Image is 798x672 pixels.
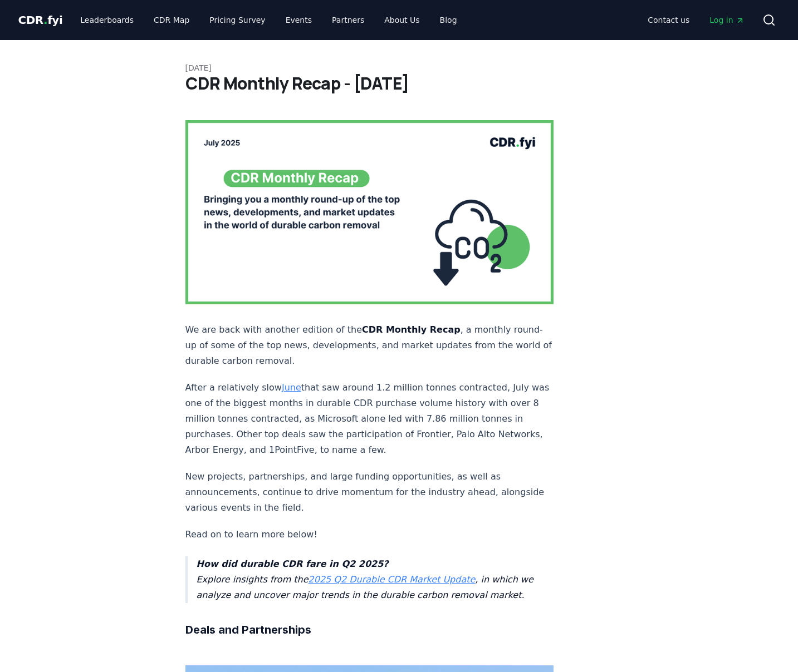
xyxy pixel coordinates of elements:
a: CDR Map [145,10,198,30]
em: Explore insights from the , in which we analyze and uncover major trends in the durable carbon re... [197,559,533,600]
p: New projects, partnerships, and large funding opportunities, as well as announcements, continue t... [185,469,554,516]
a: Events [277,10,321,30]
p: Read on to learn more below! [185,527,554,542]
a: About Us [375,10,428,30]
p: We are back with another edition of the , a monthly round-up of some of the top news, development... [185,322,554,369]
a: June [282,382,301,393]
a: Pricing Survey [200,10,274,30]
a: 2025 Q2 Durable CDR Market Update [309,574,476,585]
a: Log in [701,10,753,30]
span: CDR fyi [18,13,63,27]
p: [DATE] [185,62,613,73]
span: . [43,13,47,27]
img: blog post image [185,120,554,304]
a: Contact us [639,10,698,30]
p: After a relatively slow that saw around 1.2 million tonnes contracted, July was one of the bigges... [185,380,554,458]
h1: CDR Monthly Recap - [DATE] [185,73,613,93]
a: Leaderboards [71,10,143,30]
a: Blog [431,10,466,30]
a: CDR.fyi [18,12,63,28]
span: Log in [709,14,744,26]
nav: Main [639,10,753,30]
strong: Deals and Partnerships [185,623,311,636]
strong: CDR Monthly Recap [362,324,461,335]
strong: How did durable CDR fare in Q2 2025? [197,559,389,569]
nav: Main [71,10,466,30]
a: Partners [323,10,373,30]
